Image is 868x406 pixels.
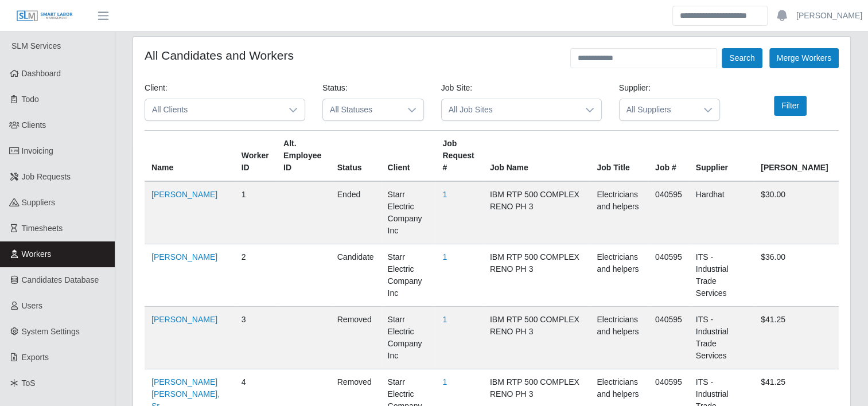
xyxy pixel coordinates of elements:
[151,252,217,261] a: [PERSON_NAME]
[689,244,754,307] td: ITS - Industrial Trade Services
[330,181,381,244] td: ended
[442,252,447,261] a: 1
[648,307,689,369] td: 040595
[22,172,71,181] span: Job Requests
[22,275,99,284] span: Candidates Database
[381,181,436,244] td: Starr Electric Company Inc
[22,353,49,362] span: Exports
[22,327,80,336] span: System Settings
[22,146,53,155] span: Invoicing
[381,244,436,307] td: Starr Electric Company Inc
[442,377,447,387] a: 1
[754,131,839,182] th: [PERSON_NAME]
[648,181,689,244] td: 040595
[323,99,400,120] span: All Statuses
[442,315,447,324] a: 1
[442,99,578,120] span: All Job Sites
[648,131,689,182] th: Job #
[22,301,43,310] span: Users
[151,190,217,199] a: [PERSON_NAME]
[381,131,436,182] th: Client
[235,131,277,182] th: Worker ID
[435,131,482,182] th: Job Request #
[22,249,52,259] span: Workers
[689,181,754,244] td: Hardhat
[322,82,348,94] label: Status:
[483,181,590,244] td: IBM RTP 500 COMPLEX RENO PH 3
[774,96,807,116] button: Filter
[689,131,754,182] th: Supplier
[381,307,436,369] td: Starr Electric Company Inc
[769,48,839,68] button: Merge Workers
[22,224,63,233] span: Timesheets
[754,307,839,369] td: $41.25
[590,131,648,182] th: Job Title
[22,378,36,388] span: ToS
[754,181,839,244] td: $30.00
[483,307,590,369] td: IBM RTP 500 COMPLEX RENO PH 3
[796,10,862,22] a: [PERSON_NAME]
[672,6,768,26] input: Search
[277,131,330,182] th: Alt. Employee ID
[16,10,73,22] img: SLM Logo
[590,307,648,369] td: Electricians and helpers
[590,244,648,307] td: Electricians and helpers
[689,307,754,369] td: ITS - Industrial Trade Services
[145,82,168,94] label: Client:
[11,41,61,50] span: SLM Services
[648,244,689,307] td: 040595
[145,48,294,63] h4: All Candidates and Workers
[483,131,590,182] th: Job Name
[754,244,839,307] td: $36.00
[330,131,381,182] th: Status
[22,69,61,78] span: Dashboard
[145,131,235,182] th: Name
[483,244,590,307] td: IBM RTP 500 COMPLEX RENO PH 3
[330,307,381,369] td: removed
[235,244,277,307] td: 2
[442,190,447,199] a: 1
[235,307,277,369] td: 3
[722,48,762,68] button: Search
[235,181,277,244] td: 1
[619,82,651,94] label: Supplier:
[145,99,282,120] span: All Clients
[151,315,217,324] a: [PERSON_NAME]
[22,95,39,104] span: Todo
[22,120,46,130] span: Clients
[330,244,381,307] td: candidate
[620,99,697,120] span: All Suppliers
[590,181,648,244] td: Electricians and helpers
[22,198,55,207] span: Suppliers
[441,82,472,94] label: Job Site:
